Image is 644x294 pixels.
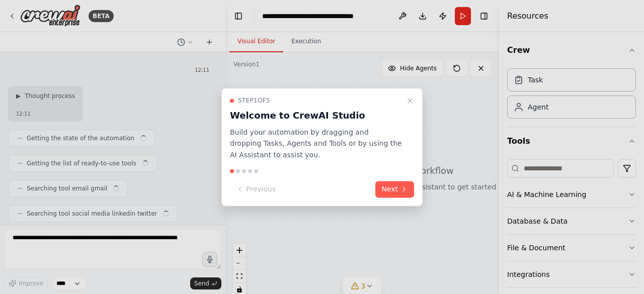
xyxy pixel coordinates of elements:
[375,181,414,198] button: Next
[230,109,402,123] h3: Welcome to CrewAI Studio
[404,94,416,107] button: Close walkthrough
[230,127,402,161] p: Build your automation by dragging and dropping Tasks, Agents and Tools or by using the AI Assista...
[238,96,270,105] span: Step 1 of 5
[230,181,282,198] button: Previous
[231,9,246,23] button: Hide left sidebar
